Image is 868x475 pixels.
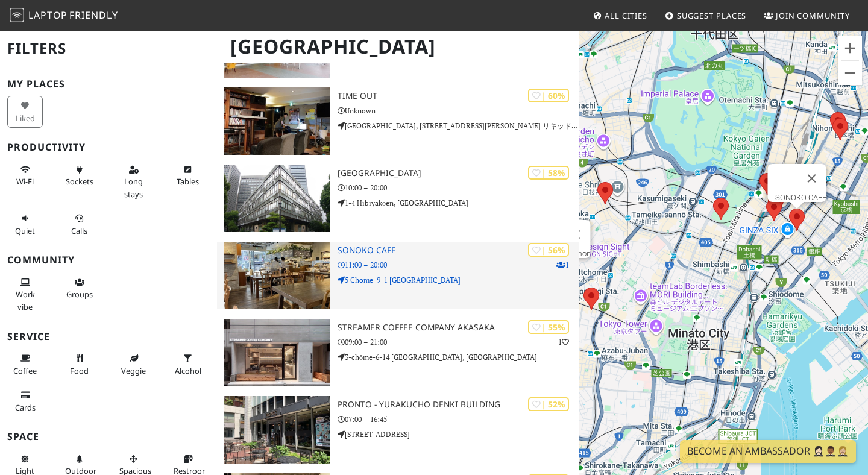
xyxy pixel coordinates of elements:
a: Join Community [759,5,855,27]
a: Hibiya Library & Museum | 58% [GEOGRAPHIC_DATA] 10:00 – 20:00 1-4 Hibiyakōen, [GEOGRAPHIC_DATA] [217,165,579,232]
h3: Community [7,254,210,266]
h3: [GEOGRAPHIC_DATA] [338,168,579,178]
button: Sockets [61,160,97,192]
p: [GEOGRAPHIC_DATA], [STREET_ADDRESS][PERSON_NAME] リキッドルーム [338,120,579,131]
div: | 58% [528,166,569,180]
button: Veggie [116,348,151,380]
a: SONOKO CAFE [775,193,826,202]
span: Quiet [15,225,35,236]
p: 5 Chome−9−1 [GEOGRAPHIC_DATA] [338,274,579,286]
img: LaptopFriendly [10,8,24,22]
div: | 56% [528,243,569,257]
img: Time Out [224,87,330,155]
img: SONOKO CAFE [224,242,330,309]
span: Video/audio calls [71,225,87,236]
span: Work-friendly tables [177,176,199,187]
button: Alcohol [170,348,206,380]
span: Coffee [13,365,37,376]
button: Tables [170,160,206,192]
h3: PRONTO - Yurakucho Denki Building [338,400,579,410]
a: LaptopFriendly LaptopFriendly [10,5,118,27]
p: 1-4 Hibiyakōen, [GEOGRAPHIC_DATA] [338,197,579,209]
a: Streamer Coffee Company Akasaka | 55% 1 Streamer Coffee Company Akasaka 09:00 – 21:00 3-chōme-6-1... [217,319,579,386]
button: Close [797,164,826,193]
h1: [GEOGRAPHIC_DATA] [221,30,576,63]
a: Time Out | 60% Time Out Unknown [GEOGRAPHIC_DATA], [STREET_ADDRESS][PERSON_NAME] リキッドルーム [217,87,579,155]
p: 11:00 – 20:00 [338,259,579,271]
span: Credit cards [15,402,36,413]
div: | 60% [528,89,569,102]
button: Cards [7,385,43,417]
button: Work vibe [7,272,43,316]
p: [STREET_ADDRESS] [338,429,579,440]
span: Stable Wi-Fi [16,176,34,187]
p: 3-chōme-6-14 [GEOGRAPHIC_DATA], [GEOGRAPHIC_DATA] [338,351,579,363]
h3: Space [7,431,210,442]
img: Hibiya Library & Museum [224,165,330,232]
p: 1 [558,336,569,348]
button: Zoom out [838,61,862,85]
span: Friendly [69,8,118,22]
button: Zoom in [838,36,862,60]
h3: Service [7,331,210,342]
span: Group tables [66,289,93,300]
h2: Filters [7,30,210,67]
span: Alcohol [175,365,201,376]
div: | 55% [528,320,569,334]
img: Streamer Coffee Company Akasaka [224,319,330,386]
button: Long stays [116,160,151,204]
span: Laptop [28,8,68,22]
span: People working [16,289,35,312]
img: PRONTO - Yurakucho Denki Building [224,396,330,464]
a: All Cities [588,5,652,27]
h3: Streamer Coffee Company Akasaka [338,322,579,333]
span: Join Community [776,10,850,21]
h3: Productivity [7,142,210,153]
a: Become an Ambassador 🤵🏻‍♀️🤵🏾‍♂️🤵🏼‍♀️ [680,440,856,463]
button: Groups [61,272,97,304]
p: Unknown [338,105,579,116]
button: Food [61,348,97,380]
span: All Cities [605,10,647,21]
a: SONOKO CAFE | 56% 1 SONOKO CAFE 11:00 – 20:00 5 Chome−9−1 [GEOGRAPHIC_DATA] [217,242,579,309]
p: 10:00 – 20:00 [338,182,579,193]
span: Veggie [121,365,146,376]
p: 09:00 – 21:00 [338,336,579,348]
a: PRONTO - Yurakucho Denki Building | 52% PRONTO - Yurakucho Denki Building 07:00 – 16:45 [STREET_A... [217,396,579,464]
button: Calls [61,209,97,241]
h3: SONOKO CAFE [338,245,579,256]
button: Coffee [7,348,43,380]
span: Long stays [124,176,143,199]
div: | 52% [528,397,569,411]
button: Wi-Fi [7,160,43,192]
h3: My Places [7,78,210,90]
p: 07:00 – 16:45 [338,414,579,425]
p: 1 [556,259,569,271]
button: Quiet [7,209,43,241]
h3: Time Out [338,91,579,101]
a: Suggest Places [660,5,752,27]
span: Food [70,365,89,376]
span: Suggest Places [677,10,747,21]
span: Power sockets [66,176,93,187]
